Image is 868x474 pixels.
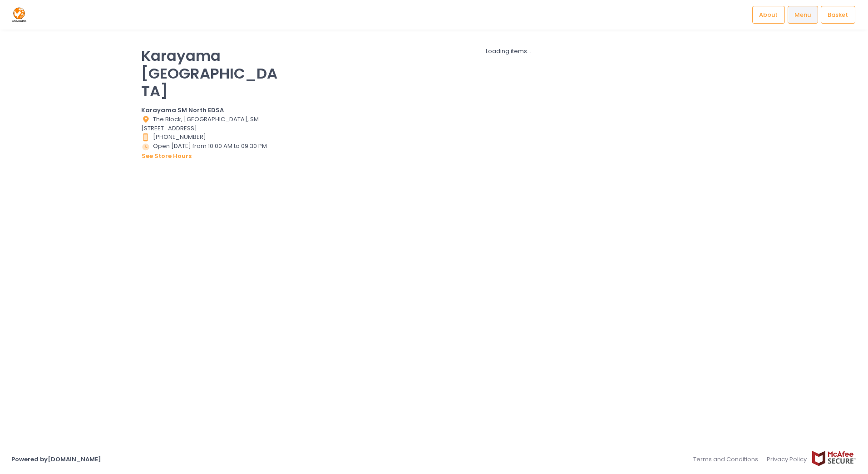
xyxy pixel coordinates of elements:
p: Karayama [GEOGRAPHIC_DATA] [141,47,279,100]
span: Basket [828,10,848,20]
span: About [759,10,778,20]
img: mcafee-secure [811,450,857,466]
div: [PHONE_NUMBER] [141,133,279,142]
a: Privacy Policy [763,450,812,468]
img: logo [11,7,27,23]
div: The Block, [GEOGRAPHIC_DATA], SM [STREET_ADDRESS] [141,115,279,133]
b: Karayama SM North EDSA [141,106,224,114]
a: Terms and Conditions [693,450,763,468]
div: Loading items... [291,47,727,56]
div: Open [DATE] from 10:00 AM to 09:30 PM [141,142,279,161]
button: see store hours [141,151,192,161]
a: Powered by[DOMAIN_NAME] [11,455,101,464]
span: Menu [794,10,811,20]
a: About [752,6,785,23]
a: Menu [788,6,818,23]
